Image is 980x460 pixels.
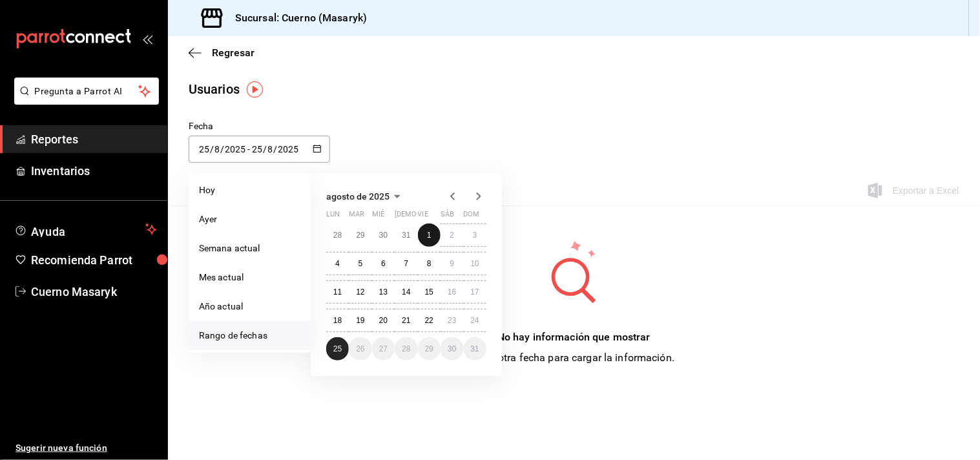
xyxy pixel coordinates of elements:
button: 12 de agosto de 2025 [349,280,371,304]
abbr: 30 de agosto de 2025 [448,344,456,353]
abbr: 29 de julio de 2025 [356,231,364,240]
span: - [247,144,250,154]
button: 7 de agosto de 2025 [395,252,417,275]
span: / [210,144,214,154]
span: agosto de 2025 [326,191,390,202]
h3: Sucursal: Cuerno (Masaryk) [225,10,367,26]
button: open_drawer_menu [142,34,152,44]
abbr: 15 de agosto de 2025 [425,287,433,297]
span: Cuerno Masaryk [31,283,157,300]
button: 23 de agosto de 2025 [441,309,463,332]
abbr: 17 de agosto de 2025 [471,287,479,297]
img: Tooltip marker [247,81,263,98]
button: 9 de agosto de 2025 [441,252,463,275]
abbr: 10 de agosto de 2025 [471,259,479,268]
abbr: 21 de agosto de 2025 [402,316,410,325]
button: 24 de agosto de 2025 [464,309,486,332]
abbr: jueves [395,210,471,224]
button: 14 de agosto de 2025 [395,280,417,304]
abbr: 29 de agosto de 2025 [425,344,433,353]
span: Regresar [212,47,255,59]
abbr: 27 de agosto de 2025 [379,344,388,353]
div: Usuarios [189,79,240,99]
span: Elige otra fecha para cargar la información. [474,351,675,364]
span: Pregunta a Parrot AI [35,85,139,98]
input: Day [251,144,263,154]
button: 10 de agosto de 2025 [464,252,486,275]
button: 31 de agosto de 2025 [464,337,486,361]
input: Month [267,144,274,154]
button: agosto de 2025 [326,189,405,204]
abbr: 1 de agosto de 2025 [427,231,432,240]
abbr: 9 de agosto de 2025 [450,259,454,268]
abbr: 22 de agosto de 2025 [425,316,433,325]
abbr: domingo [464,210,480,224]
button: 18 de agosto de 2025 [326,309,349,332]
li: Rango de fechas [189,321,311,350]
button: 16 de agosto de 2025 [441,280,463,304]
abbr: 16 de agosto de 2025 [448,287,456,297]
abbr: viernes [418,210,428,224]
button: 15 de agosto de 2025 [418,280,441,304]
button: 6 de agosto de 2025 [372,252,395,275]
li: Año actual [189,292,311,321]
button: 17 de agosto de 2025 [464,280,486,304]
abbr: 18 de agosto de 2025 [333,316,342,325]
span: / [220,144,224,154]
span: Recomienda Parrot [31,251,157,269]
a: Pregunta a Parrot AI [9,94,159,107]
abbr: 31 de julio de 2025 [402,231,410,240]
input: Year [224,144,246,154]
abbr: 23 de agosto de 2025 [448,316,456,325]
button: 4 de agosto de 2025 [326,252,349,275]
abbr: 30 de julio de 2025 [379,231,388,240]
abbr: 13 de agosto de 2025 [379,287,388,297]
button: 27 de agosto de 2025 [372,337,395,361]
button: 30 de julio de 2025 [372,224,395,247]
abbr: 5 de agosto de 2025 [359,259,363,268]
div: Fecha [189,120,330,133]
li: Ayer [189,205,311,234]
button: Regresar [189,47,255,59]
abbr: 26 de agosto de 2025 [356,344,364,353]
abbr: 11 de agosto de 2025 [333,287,342,297]
button: 8 de agosto de 2025 [418,252,441,275]
button: 26 de agosto de 2025 [349,337,371,361]
abbr: 25 de agosto de 2025 [333,344,342,353]
span: / [274,144,278,154]
input: Month [214,144,220,154]
button: 29 de agosto de 2025 [418,337,441,361]
input: Year [278,144,300,154]
button: 3 de agosto de 2025 [464,224,486,247]
abbr: 3 de agosto de 2025 [473,231,477,240]
button: 31 de julio de 2025 [395,224,417,247]
abbr: miércoles [372,210,384,224]
button: 11 de agosto de 2025 [326,280,349,304]
abbr: 6 de agosto de 2025 [381,259,386,268]
abbr: 7 de agosto de 2025 [404,259,409,268]
span: Ayuda [31,222,140,237]
button: 19 de agosto de 2025 [349,309,371,332]
abbr: 2 de agosto de 2025 [450,231,454,240]
input: Day [198,144,210,154]
button: 1 de agosto de 2025 [418,224,441,247]
abbr: 19 de agosto de 2025 [356,316,364,325]
button: 28 de julio de 2025 [326,224,349,247]
li: Hoy [189,176,311,205]
span: Reportes [31,131,157,148]
button: 21 de agosto de 2025 [395,309,417,332]
abbr: 14 de agosto de 2025 [402,287,410,297]
abbr: lunes [326,210,340,224]
abbr: 28 de agosto de 2025 [402,344,410,353]
button: 13 de agosto de 2025 [372,280,395,304]
abbr: 12 de agosto de 2025 [356,287,364,297]
abbr: martes [349,210,364,224]
button: 22 de agosto de 2025 [418,309,441,332]
abbr: 4 de agosto de 2025 [335,259,340,268]
span: / [263,144,267,154]
button: 29 de julio de 2025 [349,224,371,247]
button: 25 de agosto de 2025 [326,337,349,361]
abbr: sábado [441,210,454,224]
span: Inventarios [31,162,157,180]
